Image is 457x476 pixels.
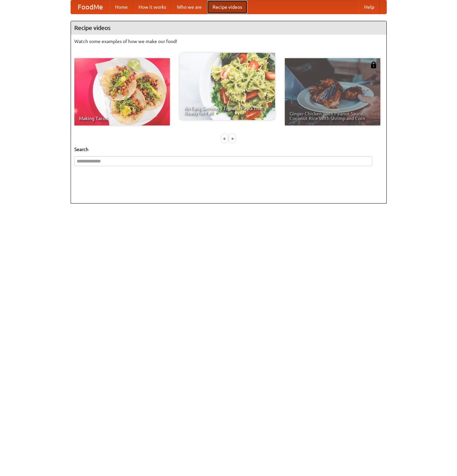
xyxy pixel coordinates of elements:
h4: Recipe videos [71,21,386,35]
span: Making Tacos [79,116,165,121]
p: Watch some examples of how we make our food! [74,38,383,45]
a: Help [359,0,380,14]
a: How it works [133,0,172,14]
h5: Search [74,146,383,153]
a: Home [110,0,133,14]
div: « [222,134,228,143]
a: Who we are [172,0,207,14]
a: Making Tacos [74,58,170,125]
img: 483408.png [370,62,377,68]
a: Recipe videos [207,0,247,14]
div: » [229,134,235,143]
span: An Easy, Summery Tomato Pasta That's Ready for Fall [184,106,270,115]
a: An Easy, Summery Tomato Pasta That's Ready for Fall [180,53,275,120]
a: FoodMe [71,0,110,14]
